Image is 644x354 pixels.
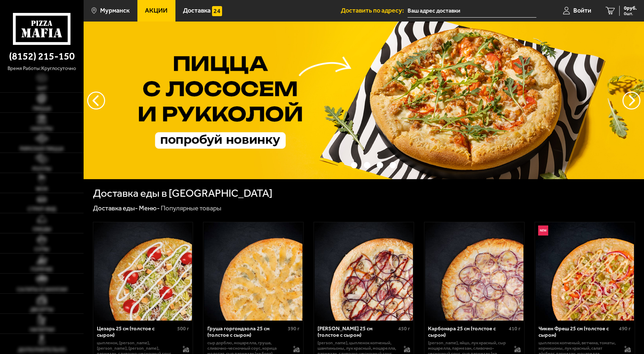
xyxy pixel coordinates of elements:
span: Доставка [183,8,211,14]
input: Ваш адрес доставки [408,4,536,18]
img: Чикен Барбекю 25 см (толстое с сыром) [315,222,413,321]
a: Цезарь 25 см (толстое с сыром) [93,222,193,321]
span: 490 г [619,326,631,332]
span: Хит [37,86,47,91]
button: точки переключения [390,162,396,168]
button: точки переключения [338,162,344,168]
a: Доставка еды- [93,204,138,212]
span: Дополнительно [18,347,66,353]
span: Супы [34,247,49,252]
span: Мурманск [100,8,130,14]
a: Меню- [139,204,160,212]
span: 410 г [509,326,521,332]
span: 450 г [398,326,410,332]
img: Карбонара 25 см (толстое с сыром) [425,222,523,321]
img: Новинка [538,225,548,236]
div: Чикен Фреш 25 см (толстое с сыром) [539,326,617,339]
button: точки переключения [377,162,383,168]
img: Цезарь 25 см (толстое с сыром) [94,222,192,321]
img: Груша горгондзола 25 см (толстое с сыром) [204,222,302,321]
span: Роллы [32,166,51,172]
a: Карбонара 25 см (толстое с сыром) [424,222,524,321]
span: 0 шт. [624,11,637,16]
button: следующий [87,92,105,110]
span: Стрит-фуд [28,206,56,212]
span: 0 руб. [624,6,637,11]
span: Напитки [30,327,54,332]
span: Десерты [30,307,53,312]
div: Популярные товары [161,204,221,213]
span: 500 г [177,326,189,332]
button: предыдущий [622,92,640,110]
div: Цезарь 25 см (толстое с сыром) [97,326,175,339]
img: Чикен Фреш 25 см (толстое с сыром) [536,222,634,321]
button: точки переключения [351,162,357,168]
span: Обеды [33,227,51,232]
span: 390 г [288,326,300,332]
span: WOK [36,186,48,192]
a: Груша горгондзола 25 см (толстое с сыром) [203,222,303,321]
a: Чикен Барбекю 25 см (толстое с сыром) [314,222,414,321]
span: Пицца [33,106,51,111]
span: Доставить по адресу: [341,8,408,14]
h1: Доставка еды в [GEOGRAPHIC_DATA] [93,188,272,199]
span: Акции [145,8,168,14]
span: Войти [573,8,591,14]
img: 15daf4d41897b9f0e9f617042186c801.svg [212,6,222,16]
span: Наборы [31,126,53,131]
div: [PERSON_NAME] 25 см (толстое с сыром) [318,326,396,339]
a: НовинкаЧикен Фреш 25 см (толстое с сыром) [535,222,635,321]
span: Горячее [31,267,53,272]
span: Римская пицца [20,146,64,152]
div: Груша горгондзола 25 см (толстое с сыром) [207,326,286,339]
span: Салаты и закуски [17,287,67,292]
div: Карбонара 25 см (толстое с сыром) [428,326,507,339]
button: точки переключения [364,162,370,168]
